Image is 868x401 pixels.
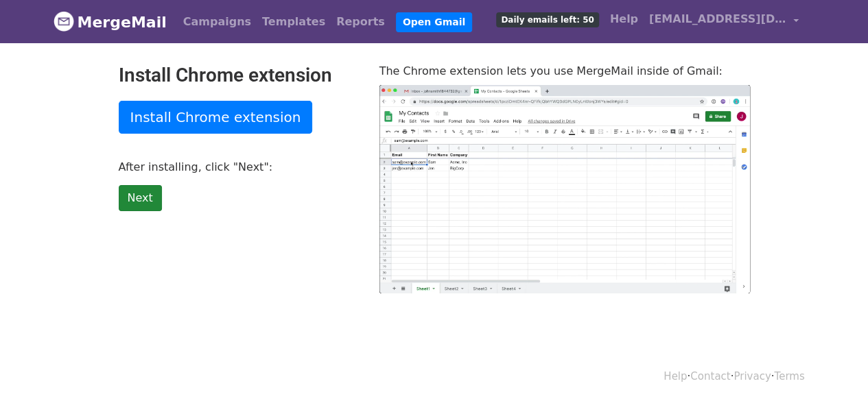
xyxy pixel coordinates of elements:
[734,370,771,382] a: Privacy
[644,5,804,38] a: [EMAIL_ADDRESS][DOMAIN_NAME]
[119,185,162,211] a: Next
[496,12,598,27] span: Daily emails left: 50
[491,5,604,33] a: Daily emails left: 50
[664,370,687,382] a: Help
[331,8,390,36] a: Reports
[605,5,644,33] a: Help
[119,101,313,134] a: Install Chrome extension
[119,64,359,87] h2: Install Chrome extension
[257,8,331,36] a: Templates
[54,8,167,36] a: MergeMail
[178,8,257,36] a: Campaigns
[649,11,786,27] span: [EMAIL_ADDRESS][DOMAIN_NAME]
[379,64,750,78] p: The Chrome extension lets you use MergeMail inside of Gmail:
[799,335,868,401] iframe: Chat Widget
[396,12,472,32] a: Open Gmail
[690,370,730,382] a: Contact
[774,370,804,382] a: Terms
[54,11,74,32] img: MergeMail logo
[119,160,359,174] p: After installing, click "Next":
